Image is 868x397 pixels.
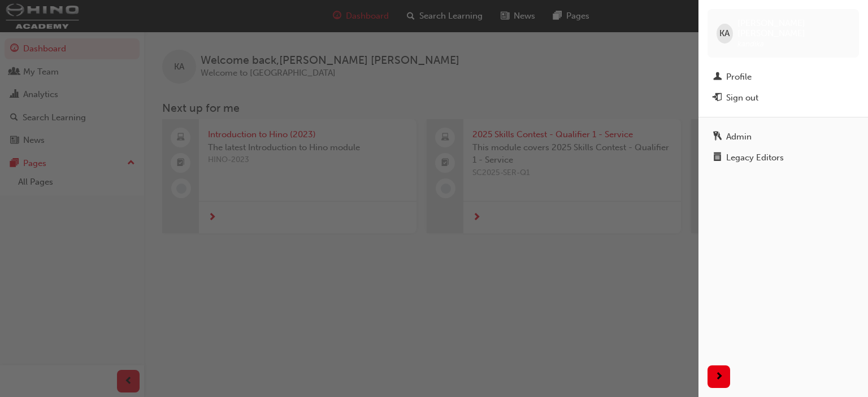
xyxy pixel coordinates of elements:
[713,132,722,142] span: keys-icon
[726,130,752,143] div: Admin
[713,72,722,82] span: man-icon
[737,39,764,49] span: kandika
[726,71,752,84] div: Profile
[719,27,730,40] span: KA
[726,91,758,104] div: Sign out
[713,153,722,163] span: notepad-icon
[708,126,859,147] a: Admin
[737,18,850,38] span: [PERSON_NAME] [PERSON_NAME]
[715,370,723,384] span: next-icon
[713,93,722,103] span: exit-icon
[708,147,859,168] a: Legacy Editors
[708,67,859,88] a: Profile
[726,151,784,164] div: Legacy Editors
[708,88,859,108] button: Sign out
